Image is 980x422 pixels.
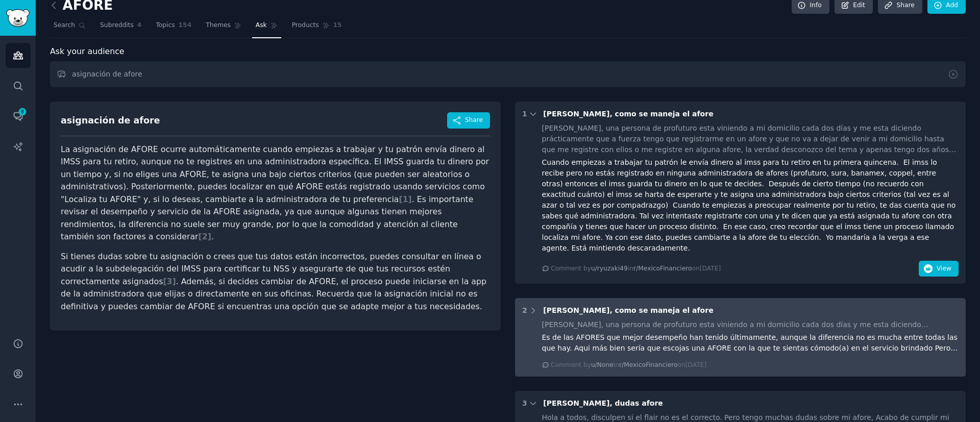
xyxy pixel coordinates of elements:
span: View [937,264,951,274]
span: [ 3 ] [163,277,176,286]
div: asignación de afore [61,114,160,127]
input: Ask this audience a question... [50,61,966,87]
span: Ask [256,21,267,30]
a: Subreddits4 [96,17,145,38]
span: Search [54,21,75,30]
div: 2 [522,305,527,316]
span: r/MexicoFinanciero [633,265,692,272]
a: Themes [202,17,245,38]
span: 154 [179,21,192,30]
a: View [919,266,959,275]
span: Ask your audience [50,45,125,58]
span: [PERSON_NAME], como se maneja el afore [543,110,713,118]
span: Subreddits [100,21,134,30]
span: 8 [18,108,27,115]
span: 4 [137,21,142,30]
span: Themes [206,21,231,30]
div: [PERSON_NAME], una persona de profuturo esta viniendo a mi domicilio cada dos días y me esta dici... [542,123,959,155]
a: Products15 [288,17,346,38]
span: Share [465,116,483,125]
span: 15 [333,21,342,30]
div: Comment by in on [DATE] [551,264,721,274]
span: [PERSON_NAME], como se maneja el afore [543,306,713,314]
div: Es de las AFORES que mejor desempeño han tenido últimamente, aunque la diferencia no es mucha ent... [542,332,959,354]
span: Products [292,21,319,30]
span: [ 1 ] [399,194,411,204]
span: r/MexicoFinanciero [619,361,677,368]
span: u/None [591,361,614,368]
div: Comment by in on [DATE] [551,361,706,370]
button: Share [447,112,490,129]
a: Topics154 [152,17,195,38]
span: u/ryuzaki49 [591,265,628,272]
span: [ 2 ] [199,232,211,241]
div: Cuando empiezas a trabajar tu patrón le envía dinero al imss para tu retiro en tu primera quincen... [542,157,959,254]
a: Ask [252,17,281,38]
button: View [919,261,959,277]
div: 1 [522,109,527,119]
p: Si tienes dudas sobre tu asignación o crees que tus datos están incorrectos, puedes consultar en ... [61,251,490,313]
span: Topics [156,21,175,30]
span: [PERSON_NAME], dudas afore [543,399,663,407]
img: GummySearch logo [6,9,30,27]
p: La asignación de AFORE ocurre automáticamente cuando empiezas a trabajar y tu patrón envía dinero... [61,143,490,243]
div: 3 [522,398,527,409]
a: Search [50,17,89,38]
div: [PERSON_NAME], una persona de profuturo esta viniendo a mi domicilio cada dos días y me esta dici... [542,319,959,330]
a: 8 [6,104,31,129]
